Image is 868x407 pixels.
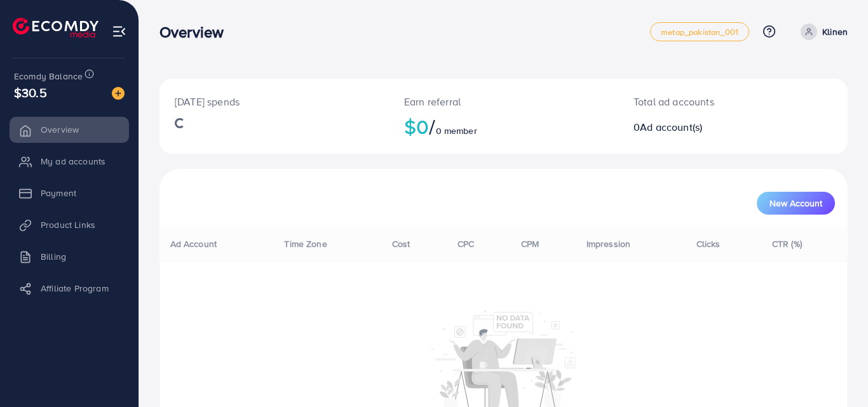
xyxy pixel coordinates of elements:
[770,199,822,208] span: New Account
[436,124,477,137] span: 0 member
[112,24,126,39] img: menu
[429,112,435,141] span: /
[13,18,98,37] img: logo
[796,23,848,40] a: Klinen
[640,120,702,134] span: Ad account(s)
[175,94,374,109] p: [DATE] spends
[822,24,848,39] p: Klinen
[650,22,749,41] a: metap_pakistan_001
[14,83,47,102] span: $30.5
[14,70,83,83] span: Ecomdy Balance
[661,28,738,36] span: metap_pakistan_001
[159,23,234,41] h3: Overview
[634,94,775,109] p: Total ad accounts
[634,121,775,133] h2: 0
[112,87,125,100] img: image
[757,192,835,215] button: New Account
[404,94,603,109] p: Earn referral
[404,114,603,138] h2: $0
